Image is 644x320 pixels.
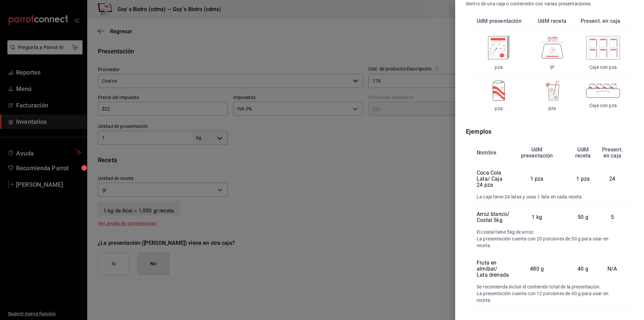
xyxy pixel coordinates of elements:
td: 50 g [564,206,602,229]
th: UdM presentación [466,13,526,30]
td: La caja tiene 24 latas y usas 1 lata en cada receta. [466,193,633,206]
td: 5 [602,206,633,229]
td: 480 g [510,255,564,284]
th: UdM presentación [510,141,564,165]
th: Present. en caja [578,13,633,30]
td: 24 [602,165,633,194]
td: Arroz blanco/ Costal 5kg [466,206,510,229]
td: El costal tiene 5kg de arroz. La presentación cuenta con 20 porciones de 50 g para usar en receta. [466,229,633,255]
td: 40 g [564,255,602,284]
th: Present. en caja [602,141,633,165]
p: pza [477,65,521,70]
td: Fruta en almíbar/ Lata drenada [466,255,510,284]
th: UdM receta [564,141,602,165]
td: Se recomienda incluir el contenido total de la presentación. La presentación cuenta con 12 porcio... [466,283,633,309]
th: Nombre [466,141,510,165]
p: gr [532,64,573,69]
td: 1 pza [510,165,564,194]
td: Coca Cola Lata/ Caja 24 pza [466,165,510,194]
p: Caja con pza [584,65,623,70]
td: N/A [602,255,633,284]
p: pza [477,106,521,111]
th: UdM receta [526,13,578,30]
td: 1 kg [510,206,564,229]
div: Ejemplos [466,127,633,136]
td: 1 pza [564,165,602,194]
p: Caja con pza [584,103,623,108]
p: pza [532,106,573,110]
